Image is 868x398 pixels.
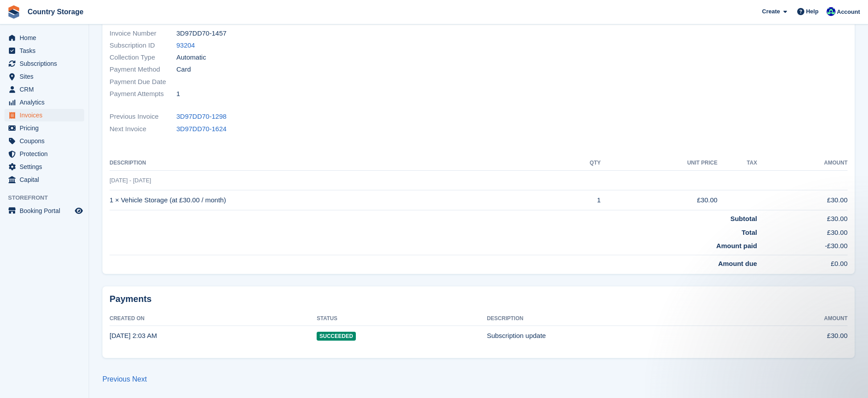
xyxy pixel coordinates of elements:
[20,83,73,96] span: CRM
[8,193,89,202] span: Storefront
[110,177,151,184] span: [DATE] - [DATE]
[20,135,73,147] span: Coupons
[601,190,717,210] td: £30.00
[110,77,176,87] span: Payment Due Date
[4,96,84,109] a: menu
[757,237,848,255] td: -£30.00
[110,156,558,170] th: Description
[837,8,860,16] span: Account
[601,156,717,170] th: Unit Price
[20,122,73,134] span: Pricing
[317,332,355,341] span: Succeeded
[757,190,848,210] td: £30.00
[110,124,176,134] span: Next Invoice
[20,161,73,173] span: Settings
[716,242,757,249] strong: Amount paid
[4,32,84,44] a: menu
[718,260,757,267] strong: Amount due
[176,52,206,63] span: Automatic
[757,210,848,224] td: £30.00
[4,205,84,217] a: menu
[742,229,757,236] strong: Total
[4,122,84,134] a: menu
[73,205,84,216] a: Preview store
[176,124,227,134] a: 3D97DD70-1624
[110,89,176,99] span: Payment Attempts
[827,7,835,16] img: Alison Dalnas
[487,326,745,346] td: Subscription update
[4,161,84,173] a: menu
[806,7,819,16] span: Help
[558,156,601,170] th: QTY
[110,332,157,339] time: 2025-08-30 01:03:09 UTC
[24,4,87,19] a: Country Storage
[176,64,191,75] span: Card
[20,205,73,217] span: Booking Portal
[757,156,848,170] th: Amount
[745,326,848,346] td: £30.00
[110,28,176,39] span: Invoice Number
[20,173,73,186] span: Capital
[745,312,848,326] th: Amount
[4,148,84,160] a: menu
[110,293,848,305] h2: Payments
[717,156,757,170] th: Tax
[7,5,20,19] img: stora-icon-8386f47178a22dfd0bd8f6a31ec36ba5ce8667c1dd55bd0f319d3a0aa187defe.svg
[176,112,227,122] a: 3D97DD70-1298
[20,109,73,121] span: Invoices
[757,255,848,269] td: £0.00
[757,224,848,238] td: £30.00
[4,135,84,147] a: menu
[487,312,745,326] th: Description
[20,57,73,70] span: Subscriptions
[176,28,227,39] span: 3D97DD70-1457
[110,40,176,51] span: Subscription ID
[102,375,130,383] a: Previous
[110,52,176,63] span: Collection Type
[20,44,73,57] span: Tasks
[110,190,558,210] td: 1 × Vehicle Storage (at £30.00 / month)
[4,70,84,83] a: menu
[20,148,73,160] span: Protection
[4,109,84,121] a: menu
[20,32,73,44] span: Home
[4,57,84,70] a: menu
[110,64,176,75] span: Payment Method
[558,190,601,210] td: 1
[4,173,84,186] a: menu
[4,83,84,96] a: menu
[110,112,176,122] span: Previous Invoice
[4,44,84,57] a: menu
[132,375,147,383] a: Next
[110,312,317,326] th: Created On
[20,96,73,109] span: Analytics
[20,70,73,83] span: Sites
[730,215,757,222] strong: Subtotal
[762,7,780,16] span: Create
[317,312,487,326] th: Status
[176,89,180,99] span: 1
[176,40,195,51] a: 93204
